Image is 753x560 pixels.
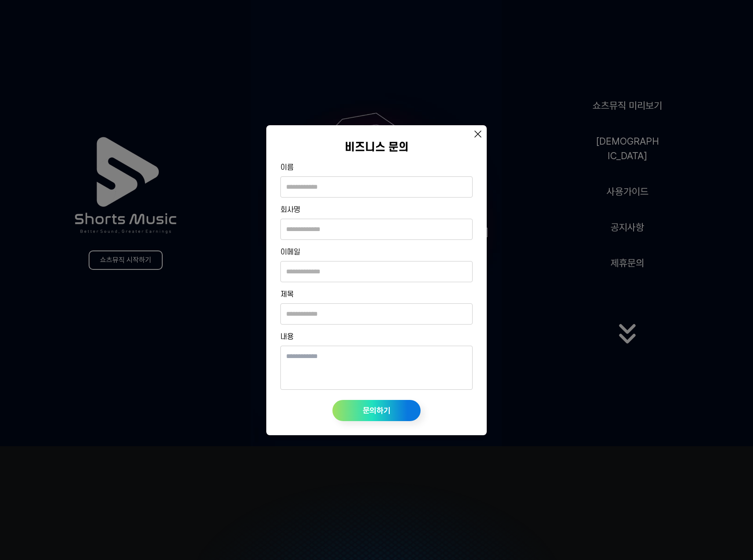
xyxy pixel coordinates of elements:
label: 회사명 [280,205,473,215]
label: 내용 [280,332,473,342]
label: 이메일 [280,247,473,258]
div: 비즈니스 문의 [280,139,473,155]
label: 제목 [280,289,473,300]
button: 문의하기 [332,400,421,421]
div: 비즈니스 문의 이름 회사명 이메일 제목 내용 문의하기 [266,125,487,435]
label: 이름 [280,162,473,173]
